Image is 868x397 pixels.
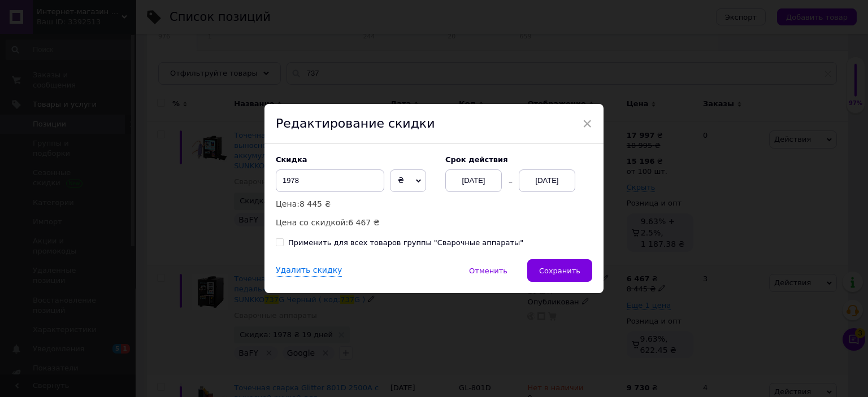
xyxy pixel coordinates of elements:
span: × [582,114,592,133]
div: [DATE] [445,169,502,192]
span: ₴ [398,176,404,185]
div: [DATE] [519,169,575,192]
p: Цена со скидкой: [276,216,434,229]
span: 6 467 ₴ [348,218,379,227]
span: Редактирование скидки [276,116,435,130]
label: Cрок действия [445,155,592,164]
span: Скидка [276,155,307,164]
span: Отменить [469,267,507,275]
div: Удалить скидку [276,265,342,277]
button: Отменить [457,259,519,282]
p: Цена: [276,198,434,210]
span: 8 445 ₴ [300,199,331,208]
input: 0 [276,169,384,192]
button: Сохранить [527,259,592,282]
span: Сохранить [539,267,580,275]
div: Применить для всех товаров группы "Сварочные аппараты" [288,238,523,248]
